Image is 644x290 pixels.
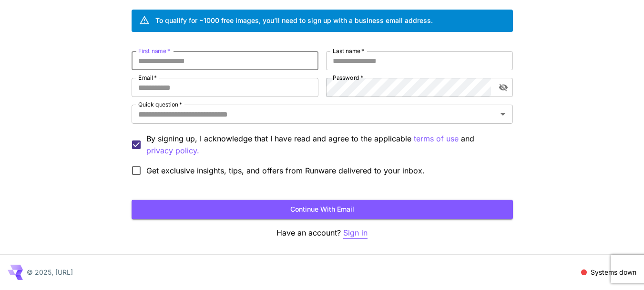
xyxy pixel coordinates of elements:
[414,133,459,145] button: By signing up, I acknowledge that I have read and agree to the applicable and privacy policy.
[414,133,459,145] p: terms of use
[146,133,505,157] p: By signing up, I acknowledge that I have read and agree to the applicable and
[138,100,182,108] label: Quick question
[138,74,157,82] label: Email
[27,267,73,277] p: © 2025, [URL]
[132,200,513,219] button: Continue with email
[146,165,425,176] span: Get exclusive insights, tips, and offers from Runware delivered to your inbox.
[343,227,368,239] button: Sign in
[132,227,513,239] p: Have an account?
[495,79,512,96] button: toggle password visibility
[591,267,636,277] p: Systems down
[496,107,510,121] button: Open
[155,15,433,25] div: To qualify for ~1000 free images, you’ll need to sign up with a business email address.
[138,47,170,55] label: First name
[333,74,363,82] label: Password
[333,47,364,55] label: Last name
[146,145,199,157] button: By signing up, I acknowledge that I have read and agree to the applicable terms of use and
[146,145,199,157] p: privacy policy.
